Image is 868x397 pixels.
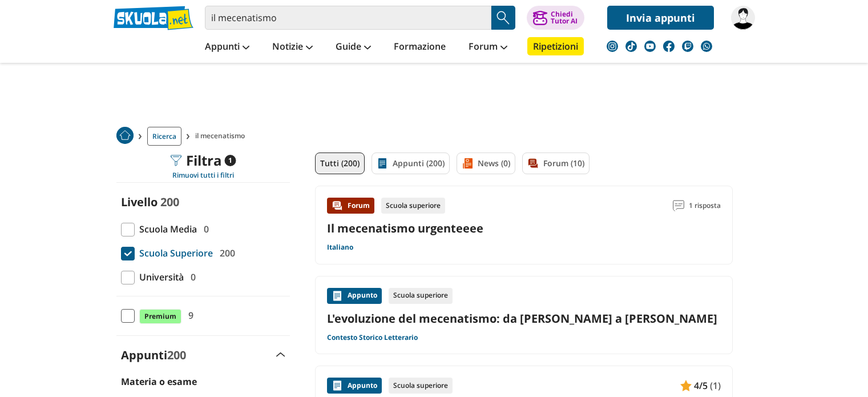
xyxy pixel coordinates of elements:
[663,41,675,52] img: facebook
[689,198,721,214] span: 1 risposta
[644,41,656,52] img: youtube
[327,333,418,342] a: Contesto Storico Letterario
[522,153,590,174] a: Forum (10)
[327,378,382,394] div: Appunto
[199,222,209,236] span: 0
[710,378,721,393] span: (1)
[625,41,637,52] img: tiktok
[327,243,353,252] a: Italiano
[184,308,193,323] span: 9
[607,41,618,52] img: instagram
[466,37,510,58] a: Forum
[682,41,693,52] img: twitch
[116,127,134,144] img: Home
[327,311,721,326] a: L'evoluzione del mecenatismo: da [PERSON_NAME] a [PERSON_NAME]
[701,41,712,52] img: WhatsApp
[673,200,684,211] img: Commenti lettura
[121,375,197,388] label: Materia o esame
[276,352,285,357] img: Apri e chiudi sezione
[372,153,450,174] a: Appunti (200)
[332,290,343,302] img: Appunti contenuto
[332,200,343,211] img: Forum contenuto
[205,6,491,30] input: Cerca appunti, riassunti o versioni
[315,153,365,174] a: Tutti (200)
[135,270,184,284] span: Università
[160,194,179,210] span: 200
[170,153,236,169] div: Filtra
[327,288,382,304] div: Appunto
[121,347,186,363] label: Appunti
[495,9,512,26] img: Cerca appunti, riassunti o versioni
[332,380,343,391] img: Appunti contenuto
[224,155,236,166] span: 1
[186,270,196,284] span: 0
[147,127,181,146] a: Ricerca
[327,198,374,214] div: Forum
[389,288,453,304] div: Scuola superiore
[527,6,584,30] button: ChiediTutor AI
[139,309,181,324] span: Premium
[731,6,755,30] img: Doruss
[195,127,249,146] span: il mecenatismo
[381,198,445,214] div: Scuola superiore
[527,37,584,55] a: Ripetizioni
[694,378,708,393] span: 4/5
[389,378,453,394] div: Scuola superiore
[167,347,186,363] span: 200
[269,37,316,58] a: Notizie
[607,6,714,30] a: Invia appunti
[121,194,158,210] label: Livello
[391,37,449,58] a: Formazione
[170,155,181,166] img: Filtra filtri mobile
[491,6,515,30] button: Search Button
[327,220,483,236] a: Il mecenatismo urgenteeee
[680,380,692,391] img: Appunti contenuto
[215,246,235,260] span: 200
[333,37,374,58] a: Guide
[551,11,578,25] div: Chiedi Tutor AI
[527,158,539,169] img: Forum filtro contenuto
[202,37,252,58] a: Appunti
[116,127,134,146] a: Home
[116,171,290,180] div: Rimuovi tutti i filtri
[135,222,197,236] span: Scuola Media
[377,158,388,169] img: Appunti filtro contenuto
[135,246,213,260] span: Scuola Superiore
